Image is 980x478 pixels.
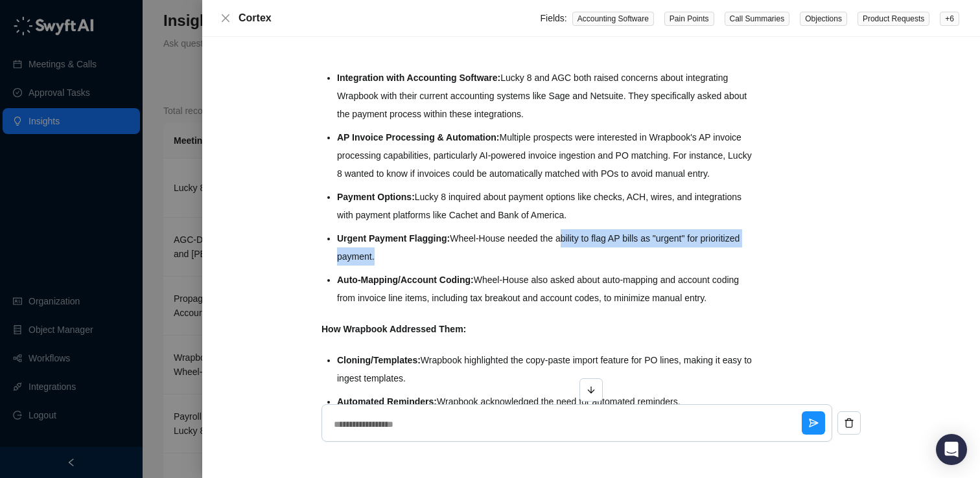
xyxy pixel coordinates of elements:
div: Open Intercom Messenger [936,434,967,465]
span: Product Requests [857,12,929,26]
span: Fields: [541,13,567,23]
span: Pain Points [664,12,714,26]
strong: Auto-Mapping/Account Coding: [337,275,474,285]
li: Lucky 8 inquired about payment options like checks, ACH, wires, and integrations with payment pla... [337,188,753,224]
li: Wrapbook acknowledged the need for automated reminders. [337,393,753,411]
strong: How Wrapbook Addressed Them: [321,324,466,334]
li: Wheel-House needed the ability to flag AP bills as "urgent" for prioritized payment. [337,229,753,266]
button: Close [218,10,233,26]
strong: Cloning/Templates: [337,355,421,365]
div: Cortex [239,10,541,26]
span: Call Summaries [725,12,790,26]
strong: AP Invoice Processing & Automation: [337,132,500,142]
li: Wrapbook highlighted the copy-paste import feature for PO lines, making it easy to ingest templates. [337,351,753,387]
li: Multiple prospects were interested in Wrapbook's AP invoice processing capabilities, particularly... [337,128,753,183]
strong: Automated Reminders: [337,396,437,407]
strong: Urgent Payment Flagging: [337,233,450,244]
span: Accounting Software [572,12,654,26]
li: Lucky 8 and AGC both raised concerns about integrating Wrapbook with their current accounting sys... [337,69,753,123]
span: + 6 [940,12,959,26]
strong: Integration with Accounting Software: [337,73,500,83]
li: Wheel-House also asked about auto-mapping and account coding from invoice line items, including t... [337,271,753,307]
strong: Payment Options: [337,192,415,202]
span: close [220,13,231,23]
span: Objections [800,12,847,26]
